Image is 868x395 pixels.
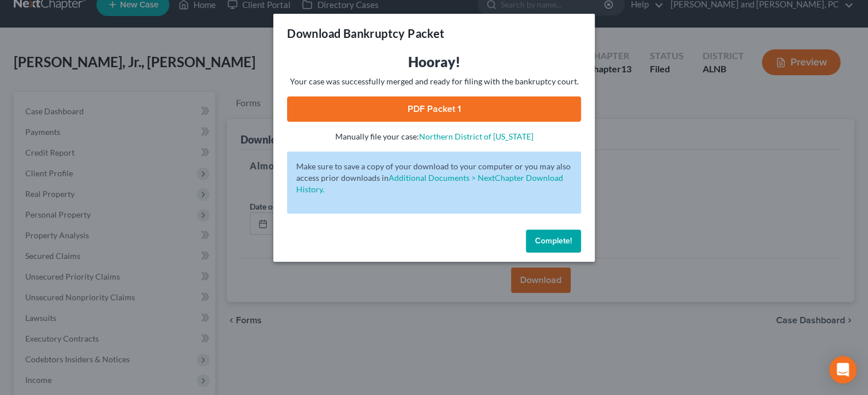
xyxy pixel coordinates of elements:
[287,96,581,122] a: PDF Packet 1
[526,230,581,253] button: Complete!
[535,236,572,246] span: Complete!
[287,53,581,71] h3: Hooray!
[829,356,857,384] div: Open Intercom Messenger
[419,131,533,141] a: Northern District of [US_STATE]
[296,173,563,194] a: Additional Documents > NextChapter Download History.
[287,76,581,87] p: Your case was successfully merged and ready for filing with the bankruptcy court.
[296,161,572,195] p: Make sure to save a copy of your download to your computer or you may also access prior downloads in
[287,25,444,41] h3: Download Bankruptcy Packet
[287,131,581,142] p: Manually file your case:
